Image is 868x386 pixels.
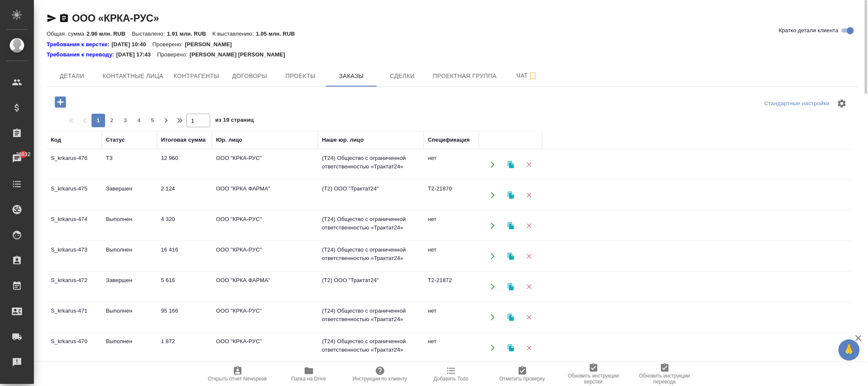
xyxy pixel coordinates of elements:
td: Завершен [102,180,157,210]
td: Выполнен [102,211,157,241]
p: Проверено: [157,50,190,59]
div: Статус [106,136,125,144]
button: Открыть [484,186,501,204]
svg: Подписаться [528,71,538,81]
p: Общая сумма [47,31,86,37]
button: 2 [105,114,119,127]
span: 3 [119,116,132,125]
td: (Т2) ООО "Трактат24" [318,180,424,210]
span: Обновить инструкции верстки [563,373,624,385]
span: Контрагенты [174,71,219,81]
td: нет [424,302,479,332]
span: Договоры [229,71,270,81]
td: 12 960 [157,150,212,179]
td: ООО "КРКА-РУС" [212,302,318,332]
button: Открыть отчет Newspeak [202,362,273,386]
button: 🙏 [838,339,860,361]
td: Т2-21872 [424,272,479,302]
button: 3 [119,114,132,127]
a: Требования к верстке: [47,40,111,49]
td: ООО "КРКА-РУС" [212,333,318,363]
td: (T24) Общество с ограниченной ответственностью «Трактат24» [318,211,424,241]
span: Проекты [280,71,321,81]
td: S_krkarus-472 [47,272,102,302]
button: Папка на Drive [273,362,344,386]
td: ООО "КРКА-РУС" [212,211,318,241]
button: Открыть [484,247,501,265]
span: Сделки [382,71,422,81]
button: Удалить [520,247,538,265]
td: 4 320 [157,211,212,241]
td: (T24) Общество с ограниченной ответственностью «Трактат24» [318,241,424,271]
td: S_krkarus-470 [47,333,102,363]
td: Выполнен [102,302,157,332]
p: Выставлено: [132,31,167,37]
td: 95 166 [157,302,212,332]
p: [DATE] 17:43 [116,50,157,59]
a: 38832 [2,148,32,169]
button: Удалить [520,217,538,234]
span: Чат [507,70,547,81]
button: Добавить проект [49,93,72,111]
td: Завершен [102,272,157,302]
span: Кратко детали клиента [779,26,838,35]
td: нет [424,333,479,363]
div: Наше юр. лицо [322,136,364,144]
td: ООО "КРКА-РУС" [212,150,318,179]
p: 1.05 млн. RUB [256,31,301,37]
td: 1 872 [157,333,212,363]
button: Удалить [520,308,538,326]
td: (T24) Общество с ограниченной ответственностью «Трактат24» [318,333,424,363]
button: 4 [132,114,146,127]
button: Скопировать ссылку для ЯМессенджера [47,13,57,23]
td: ТЗ [102,150,157,179]
button: Клонировать [502,339,519,356]
td: 5 616 [157,272,212,302]
span: Заказы [331,71,372,81]
button: Клонировать [502,247,519,265]
div: Нажми, чтобы открыть папку с инструкцией [47,40,111,49]
p: [PERSON_NAME] [185,40,238,49]
button: Клонировать [502,186,519,204]
button: Удалить [520,156,538,173]
button: 5 [146,114,159,127]
td: нет [424,241,479,271]
button: Скопировать ссылку [59,13,69,23]
span: Добавить Todo [433,376,468,382]
button: Открыть [484,278,501,295]
button: Открыть [484,308,501,326]
span: Проектная группа [433,71,496,81]
span: Настроить таблицу [832,93,852,114]
button: Обновить инструкции перевода [629,362,700,386]
td: нет [424,211,479,241]
button: Открыть [484,217,501,234]
span: Детали [52,71,92,81]
div: split button [762,97,832,110]
td: нет [424,150,479,179]
button: Клонировать [502,278,519,295]
td: ООО "КРКА-РУС" [212,241,318,271]
button: Обновить инструкции верстки [558,362,629,386]
td: 2 124 [157,180,212,210]
td: (T24) Общество с ограниченной ответственностью «Трактат24» [318,302,424,332]
span: Открыть отчет Newspeak [208,376,267,382]
p: [DATE] 10:40 [111,40,153,49]
span: из 19 страниц [215,115,254,127]
td: S_krkarus-476 [47,150,102,179]
p: 1.91 млн. RUB [167,31,212,37]
div: Итоговая сумма [161,136,205,144]
span: Обновить инструкции перевода [634,373,695,385]
span: Инструкции по клиенту [352,376,407,382]
p: Проверено: [153,40,185,49]
div: Юр. лицо [216,136,242,144]
span: 4 [132,116,146,125]
a: Требования к переводу: [47,50,116,59]
p: [PERSON_NAME] [PERSON_NAME] [189,50,291,59]
button: Добавить Todo [416,362,487,386]
td: Выполнен [102,333,157,363]
td: (T24) Общество с ограниченной ответственностью «Трактат24» [318,150,424,179]
div: Нажми, чтобы открыть папку с инструкцией [47,50,116,59]
div: Спецификация [428,136,470,144]
td: ООО "КРКА ФАРМА" [212,272,318,302]
button: Удалить [520,339,538,356]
